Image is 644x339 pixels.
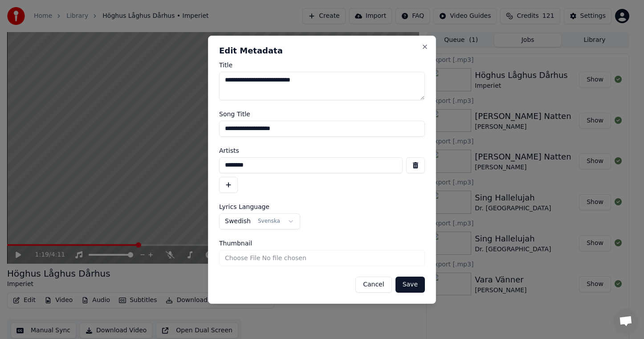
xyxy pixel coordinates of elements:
[219,62,425,68] label: Title
[395,277,425,293] button: Save
[219,147,425,154] label: Artists
[219,204,269,210] span: Lyrics Language
[219,240,252,246] span: Thumbnail
[219,47,425,55] h2: Edit Metadata
[219,111,425,117] label: Song Title
[355,277,391,293] button: Cancel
